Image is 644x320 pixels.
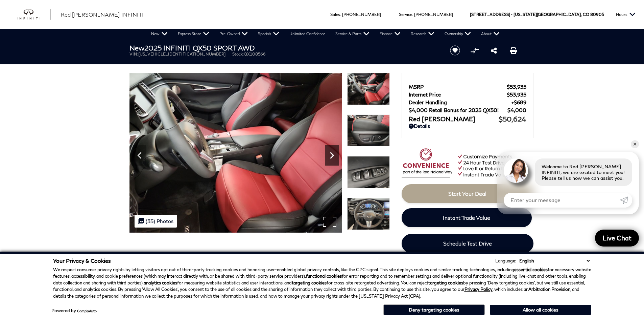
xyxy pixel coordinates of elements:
[61,10,144,19] a: Red [PERSON_NAME] INFINITI
[330,12,340,17] span: Sales
[129,44,439,51] h1: 2025 INFINITI QX50 SPORT AWD
[448,45,462,56] button: Save vehicle
[306,273,342,279] strong: functional cookies
[443,214,490,221] span: Instant Trade Value
[504,158,528,183] img: Agent profile photo
[129,44,144,52] strong: New
[135,215,177,228] div: (35) Photos
[409,91,507,98] span: Internet Price
[173,29,214,39] a: Express Store
[409,84,507,90] span: MSRP
[129,73,342,233] img: New 2025 BLACK OBSIDIAN INFINITI SPORT AWD image 16
[402,184,533,203] a: Start Your Deal
[511,99,526,105] span: $689
[340,12,341,17] span: :
[409,115,526,123] a: Red [PERSON_NAME] $50,624
[491,46,497,55] a: Share this New 2025 INFINITI QX50 SPORT AWD
[17,9,51,20] img: INFINITI
[342,12,381,17] a: [PHONE_NUMBER]
[347,114,390,147] img: New 2025 BLACK OBSIDIAN INFINITI SPORT AWD image 17
[510,46,517,55] a: Print this New 2025 INFINITI QX50 SPORT AWD
[402,208,532,227] a: Instant Trade Value
[409,107,526,113] a: $4,000 Retail Bonus for 2025 QX50! $4,000
[470,45,480,56] button: Compare Vehicle
[504,193,620,208] input: Enter your message
[595,230,639,247] a: Live Chat
[138,51,225,57] span: [US_VEHICLE_IDENTIFICATION_NUMBER]
[325,145,339,166] div: Next
[409,84,526,90] a: MSRP $53,935
[476,29,505,39] a: About
[409,123,526,129] a: Details
[428,280,463,285] strong: targeting cookies
[443,240,492,247] span: Schedule Test Drive
[409,99,511,105] span: Dealer Handling
[51,308,97,313] div: Powered by
[402,234,533,253] a: Schedule Test Drive
[399,12,412,17] span: Service
[499,115,526,123] span: $50,624
[470,12,604,17] a: [STREET_ADDRESS] • [US_STATE][GEOGRAPHIC_DATA], CO 80905
[507,84,526,90] span: $53,935
[77,309,97,313] a: ComplyAuto
[514,267,548,272] strong: essential cookies
[347,198,390,230] img: New 2025 BLACK OBSIDIAN INFINITI SPORT AWD image 19
[292,280,327,285] strong: targeting cookies
[464,286,493,292] a: Privacy Policy
[495,259,516,263] div: Language:
[409,115,499,123] span: Red [PERSON_NAME]
[253,29,284,39] a: Specials
[409,91,526,98] a: Internet Price $53,935
[129,51,138,57] span: VIN:
[535,158,632,186] div: Welcome to Red [PERSON_NAME] INFINITI, we are excited to meet you! Please tell us how we can assi...
[146,29,505,39] nav: Main Navigation
[284,29,330,39] a: Unlimited Confidence
[414,12,453,17] a: [PHONE_NUMBER]
[375,29,406,39] a: Finance
[232,51,244,57] span: Stock:
[17,9,51,20] a: infiniti
[244,51,266,57] span: QX108566
[61,11,144,18] span: Red [PERSON_NAME] INFINITI
[146,29,173,39] a: New
[144,280,177,285] strong: analytics cookies
[599,234,635,242] span: Live Chat
[53,257,111,264] span: Your Privacy & Cookies
[448,190,486,197] span: Start Your Deal
[347,73,390,105] img: New 2025 BLACK OBSIDIAN INFINITI SPORT AWD image 16
[439,29,476,39] a: Ownership
[507,91,526,98] span: $53,935
[133,145,146,166] div: Previous
[490,305,591,315] button: Allow all cookies
[409,99,526,105] a: Dealer Handling $689
[53,266,591,300] p: We respect consumer privacy rights by letting visitors opt out of third-party tracking cookies an...
[518,257,591,264] select: Language Select
[620,193,632,208] a: Submit
[214,29,253,39] a: Pre-Owned
[528,286,570,292] strong: Arbitration Provision
[330,29,375,39] a: Service & Parts
[383,304,485,315] button: Deny targeting cookies
[409,107,507,113] span: $4,000 Retail Bonus for 2025 QX50!
[406,29,439,39] a: Research
[412,12,413,17] span: :
[347,156,390,188] img: New 2025 BLACK OBSIDIAN INFINITI SPORT AWD image 18
[507,107,526,113] span: $4,000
